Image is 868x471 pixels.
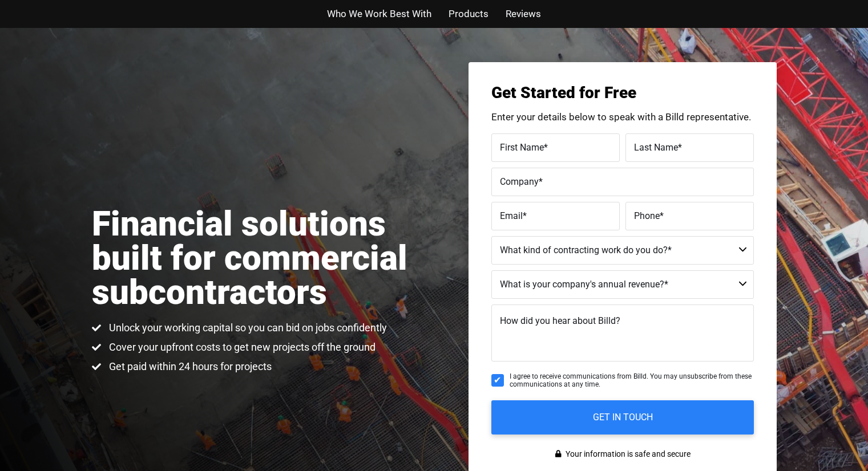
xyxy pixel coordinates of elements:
[92,207,434,310] h1: Financial solutions built for commercial subcontractors
[500,141,544,152] span: First Name
[500,315,620,326] span: How did you hear about Billd?
[106,321,387,335] span: Unlock your working capital so you can bid on jobs confidently
[510,372,754,389] span: I agree to receive communications from Billd. You may unsubscribe from these communications at an...
[491,374,504,387] input: I agree to receive communications from Billd. You may unsubscribe from these communications at an...
[500,210,523,221] span: Email
[106,340,376,354] span: Cover your upfront costs to get new projects off the ground
[491,112,754,122] p: Enter your details below to speak with a Billd representative.
[491,85,754,101] h3: Get Started for Free
[563,446,691,462] span: Your information is safe and secure
[449,6,488,22] a: Products
[327,6,431,22] a: Who We Work Best With
[106,360,272,373] span: Get paid within 24 hours for projects
[491,400,754,435] input: GET IN TOUCH
[500,176,539,186] span: Company
[634,210,660,221] span: Phone
[506,6,541,22] a: Reviews
[634,141,678,152] span: Last Name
